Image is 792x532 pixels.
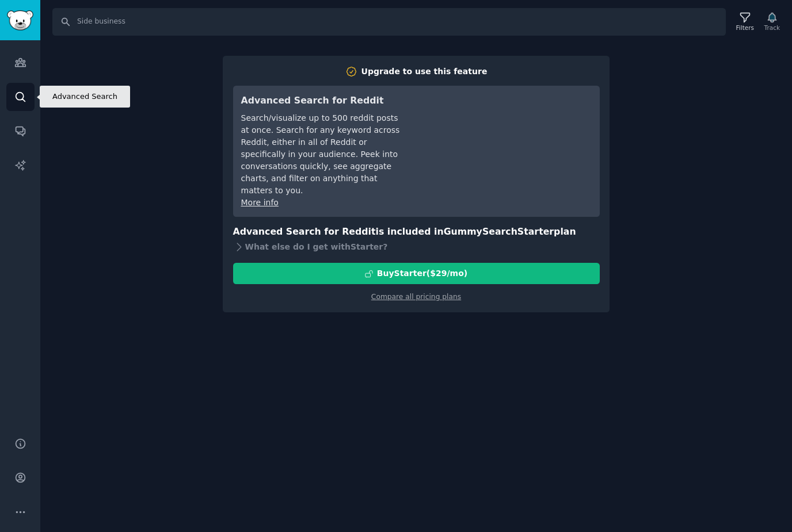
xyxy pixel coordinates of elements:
[371,293,461,301] a: Compare all pricing plans
[736,24,754,32] div: Filters
[241,94,403,108] h3: Advanced Search for Reddit
[233,239,600,255] div: What else do I get with Starter ?
[7,10,33,30] img: GummySearch logo
[419,94,592,180] iframe: YouTube video player
[233,225,600,239] h3: Advanced Search for Reddit is included in plan
[444,226,554,237] span: GummySearch Starter
[52,8,726,36] input: Search Keyword
[241,198,279,207] a: More info
[361,66,488,78] div: Upgrade to use this feature
[377,267,467,280] div: Buy Starter ($ 29 /mo )
[241,112,403,197] div: Search/visualize up to 500 reddit posts at once. Search for any keyword across Reddit, either in ...
[233,263,600,284] button: BuyStarter($29/mo)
